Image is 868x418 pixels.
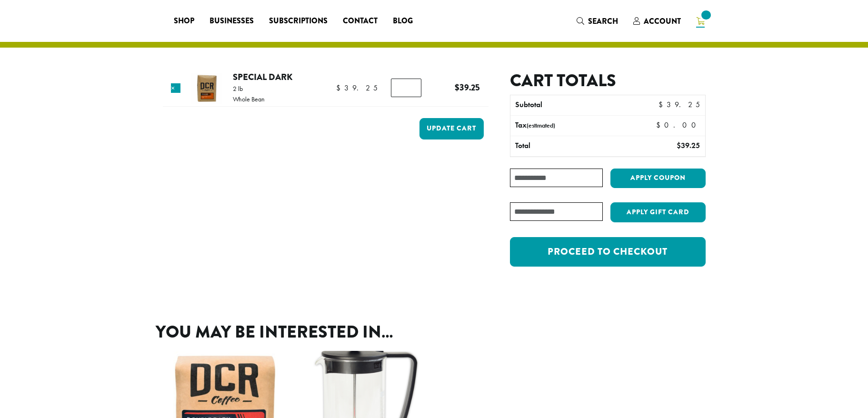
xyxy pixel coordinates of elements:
button: Apply coupon [610,169,706,188]
span: Blog [393,15,413,27]
span: $ [677,140,681,150]
p: Whole Bean [233,96,265,102]
span: $ [455,81,459,94]
span: Shop [174,15,194,27]
bdi: 39.25 [677,140,700,150]
bdi: 39.25 [658,100,700,109]
input: Product quantity [391,79,421,97]
small: (estimated) [527,121,555,129]
bdi: 39.25 [336,83,378,93]
span: $ [656,120,664,130]
span: Subscriptions [269,15,328,27]
th: Total [510,136,627,156]
a: Special Dark [233,70,292,83]
button: Update cart [419,118,484,139]
img: Special Dark [191,73,222,104]
span: Businesses [210,15,254,27]
th: Tax [510,116,648,136]
span: $ [336,83,344,93]
a: Remove this item [171,83,180,93]
span: Contact [343,15,378,27]
bdi: 0.00 [656,120,700,130]
span: Search [588,16,618,27]
a: Search [569,13,626,29]
bdi: 39.25 [455,81,480,94]
h2: You may be interested in… [156,322,713,342]
span: $ [658,100,667,109]
th: Subtotal [510,95,627,115]
a: Shop [166,13,202,29]
button: Apply Gift Card [610,202,706,222]
h2: Cart totals [510,70,705,91]
p: 2 lb [233,85,265,92]
span: Account [644,16,681,27]
a: Proceed to checkout [510,237,705,267]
